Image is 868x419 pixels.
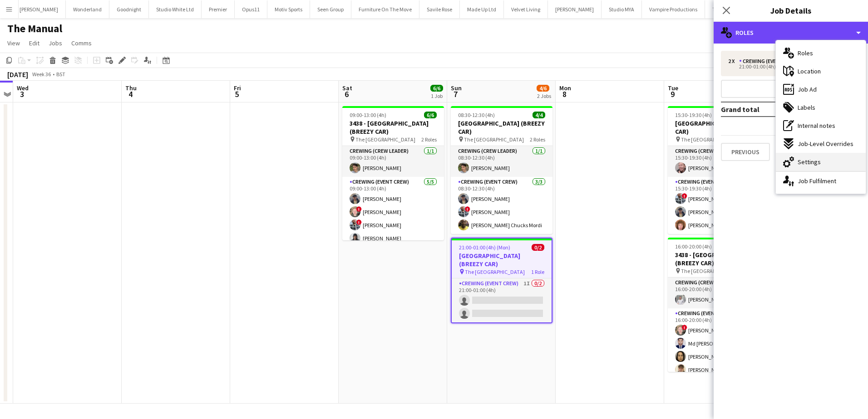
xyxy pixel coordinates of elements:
app-card-role: Crewing (Event Crew)3/315:30-19:30 (4h)![PERSON_NAME][PERSON_NAME][PERSON_NAME] [668,177,769,234]
span: Tue [668,84,678,92]
span: 3 [15,89,29,99]
button: [PERSON_NAME] [12,0,66,18]
span: 8 [558,89,571,99]
span: 4 [124,89,137,99]
span: Sat [342,84,352,92]
button: Studio MYA [602,0,642,18]
app-card-role: Crewing (Event Crew)1I0/221:00-01:00 (4h) [452,278,552,322]
div: BST [56,71,65,78]
span: The [GEOGRAPHIC_DATA] [681,268,741,274]
span: Jobs [49,39,62,47]
button: Vampire Productions [642,0,705,18]
span: Edit [29,39,39,47]
button: Goodnight [109,0,149,18]
h3: [GEOGRAPHIC_DATA] (BREEZY CAR) [451,119,552,136]
span: The [GEOGRAPHIC_DATA] [681,136,741,143]
app-card-role: Crewing (Crew Leader)1/115:30-19:30 (4h)[PERSON_NAME] [668,146,769,177]
span: The [GEOGRAPHIC_DATA] [464,136,524,143]
span: Roles [798,49,813,57]
div: 1 Job [431,93,443,99]
span: Sun [451,84,462,92]
span: Internal notes [798,122,835,130]
h3: [GEOGRAPHIC_DATA] (BREEZY CAR) [452,252,552,268]
div: 21:00-01:00 (4h) [728,64,844,69]
span: 9 [666,89,678,99]
span: 4/4 [533,112,545,118]
h3: Job Details [714,5,868,16]
button: Opus11 [235,0,267,18]
a: Comms [68,37,95,49]
a: View [4,37,24,49]
app-job-card: 15:30-19:30 (4h)4/4[GEOGRAPHIC_DATA] (BREEZY CAR) The [GEOGRAPHIC_DATA]2 RolesCrewing (Crew Leade... [668,106,769,234]
span: The [GEOGRAPHIC_DATA] [465,268,525,275]
span: 2 Roles [530,136,545,143]
h1: The Manual [7,22,62,35]
span: 09:00-13:00 (4h) [350,112,386,118]
div: Roles [714,22,868,44]
h3: [GEOGRAPHIC_DATA] (BREEZY CAR) [668,119,769,136]
a: Jobs [45,37,66,49]
div: 2 Jobs [537,93,551,99]
span: 0/2 [532,244,544,251]
app-job-card: 21:00-01:00 (4h) (Mon)0/2[GEOGRAPHIC_DATA] (BREEZY CAR) The [GEOGRAPHIC_DATA]1 RoleCrewing (Event... [451,238,552,323]
div: Job Fulfilment [776,172,866,190]
app-card-role: Crewing (Event Crew)3/308:30-12:30 (4h)[PERSON_NAME]![PERSON_NAME][PERSON_NAME] Chucks Mordi [451,177,552,234]
span: Fri [234,84,241,92]
span: Week 36 [30,71,53,78]
span: ! [682,193,687,199]
span: Location [798,67,821,75]
span: The [GEOGRAPHIC_DATA] [355,136,415,143]
button: Savile Rose [419,0,460,18]
span: 6 [341,89,352,99]
button: Wonderland [66,0,109,18]
span: ! [682,325,687,330]
span: 1 Role [531,268,544,275]
span: Wed [17,84,29,92]
span: 4/6 [537,85,549,92]
h3: 3438 - [GEOGRAPHIC_DATA] (BREEZY CAR) [668,251,769,267]
button: Previous [721,143,770,161]
span: View [7,39,20,47]
app-card-role: Crewing (Event Crew)5/516:00-20:00 (4h)![PERSON_NAME]Md [PERSON_NAME][PERSON_NAME][PERSON_NAME] [668,308,769,392]
span: ! [465,206,470,212]
span: ! [356,206,362,212]
div: [DATE] [7,70,28,79]
span: Comms [71,39,92,47]
td: Grand total [721,102,818,117]
span: Job-Level Overrides [798,140,853,148]
app-job-card: 09:00-13:00 (4h)6/63438 - [GEOGRAPHIC_DATA] (BREEZY CAR) The [GEOGRAPHIC_DATA]2 RolesCrewing (Cre... [342,106,444,240]
a: Edit [25,37,43,49]
span: Settings [798,158,821,166]
app-card-role: Crewing (Crew Leader)1/109:00-13:00 (4h)[PERSON_NAME] [342,146,444,177]
button: Motiv Sports [267,0,310,18]
app-job-card: 16:00-20:00 (4h)6/63438 - [GEOGRAPHIC_DATA] (BREEZY CAR) The [GEOGRAPHIC_DATA]2 RolesCrewing (Cre... [668,238,769,372]
button: Add role [721,80,861,98]
span: 21:00-01:00 (4h) (Mon) [459,244,510,251]
span: Thu [125,84,137,92]
span: 6/6 [430,85,443,92]
app-card-role: Crewing (Crew Leader)1/116:00-20:00 (4h)[PERSON_NAME] [668,278,769,308]
button: Velvet Living [504,0,548,18]
div: 08:30-12:30 (4h)4/4[GEOGRAPHIC_DATA] (BREEZY CAR) The [GEOGRAPHIC_DATA]2 RolesCrewing (Crew Leade... [451,106,552,234]
app-card-role: Crewing (Crew Leader)1/108:30-12:30 (4h)[PERSON_NAME] [451,146,552,177]
span: 6/6 [424,112,437,118]
h3: 3438 - [GEOGRAPHIC_DATA] (BREEZY CAR) [342,119,444,136]
span: Labels [798,103,815,112]
div: 2 x [728,58,739,64]
button: Tyser & [PERSON_NAME] [705,0,776,18]
div: Crewing (Event Crew) [739,58,803,64]
span: 16:00-20:00 (4h) [675,243,712,250]
button: Premier [202,0,235,18]
app-card-role: Crewing (Event Crew)5/509:00-13:00 (4h)[PERSON_NAME]![PERSON_NAME]![PERSON_NAME][PERSON_NAME] [342,177,444,260]
span: 15:30-19:30 (4h) [675,112,712,118]
span: 5 [232,89,241,99]
span: 2 Roles [421,136,437,143]
button: [PERSON_NAME] [548,0,602,18]
button: Furniture On The Move [351,0,419,18]
span: Mon [559,84,571,92]
span: 7 [449,89,462,99]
